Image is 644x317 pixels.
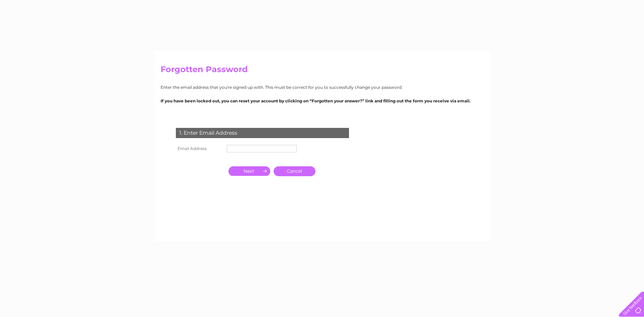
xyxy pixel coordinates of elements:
[161,65,484,78] h2: Forgotten Password
[161,84,484,90] p: Enter the email address that you're signed up with. This must be correct for you to successfully ...
[161,98,484,104] p: If you have been locked out, you can reset your account by clicking on “Forgotten your answer?” l...
[176,128,349,138] div: 1. Enter Email Address
[274,166,315,176] a: Cancel
[174,143,225,154] th: Email Address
